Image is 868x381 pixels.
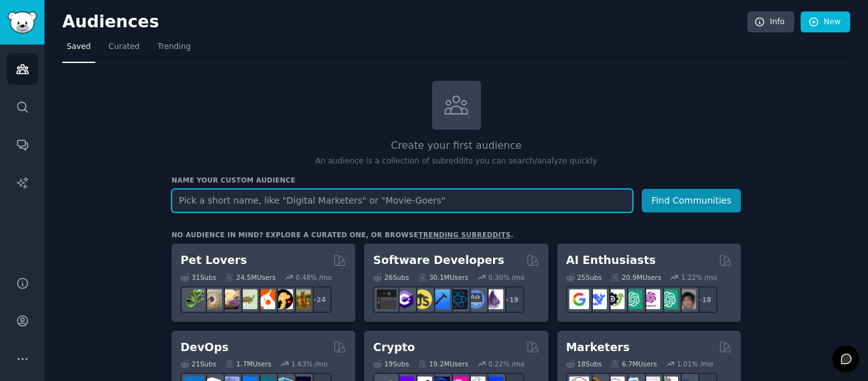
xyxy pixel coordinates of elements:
[489,359,525,368] div: 0.22 % /mo
[448,289,468,309] img: reactnative
[180,340,229,356] h2: DevOps
[412,289,432,309] img: learnjavascript
[658,289,678,309] img: chatgpt_prompts_
[611,273,661,282] div: 20.9M Users
[677,359,713,368] div: 1.01 % /mo
[62,37,95,63] a: Saved
[418,231,510,239] a: trending subreddits
[172,189,633,212] input: Pick a short name, like "Digital Marketers" or "Movie-Goers"
[642,189,741,212] button: Find Communities
[180,253,247,268] h2: Pet Lovers
[273,289,293,309] img: PetAdvice
[691,286,717,313] div: + 18
[418,359,468,368] div: 19.2M Users
[172,176,741,184] h3: Name your custom audience
[67,41,91,53] span: Saved
[295,273,332,282] div: 0.48 % /mo
[172,230,513,239] div: No audience in mind? Explore a curated one, or browse .
[255,289,275,309] img: cockatiel
[466,289,485,309] img: AskComputerScience
[801,11,850,33] a: New
[377,289,397,309] img: software
[641,289,660,309] img: OpenAIDev
[104,37,144,63] a: Curated
[430,289,450,309] img: iOSProgramming
[484,289,503,309] img: elixir
[566,359,602,368] div: 18 Sub s
[180,359,216,368] div: 21 Sub s
[172,138,741,154] h2: Create your first audience
[373,253,504,268] h2: Software Developers
[8,11,37,34] img: GummySearch logo
[681,273,717,282] div: 1.22 % /mo
[305,286,332,313] div: + 24
[153,37,195,63] a: Trending
[489,273,525,282] div: 0.30 % /mo
[202,289,222,309] img: ballpython
[747,11,794,33] a: Info
[566,340,630,356] h2: Marketers
[566,253,656,268] h2: AI Enthusiasts
[172,156,741,167] p: An audience is a collection of subreddits you can search/analyze quickly
[373,359,409,368] div: 19 Sub s
[109,41,140,53] span: Curated
[225,273,275,282] div: 24.5M Users
[180,273,216,282] div: 31 Sub s
[62,12,747,32] h2: Audiences
[676,289,696,309] img: ArtificalIntelligence
[605,289,625,309] img: AItoolsCatalog
[220,289,240,309] img: leopardgeckos
[611,359,657,368] div: 6.7M Users
[291,289,311,309] img: dogbreed
[587,289,607,309] img: DeepSeek
[158,41,191,53] span: Trending
[566,273,602,282] div: 25 Sub s
[373,273,409,282] div: 26 Sub s
[395,289,414,309] img: csharp
[184,289,204,309] img: herpetology
[238,289,257,309] img: turtle
[292,359,328,368] div: 1.63 % /mo
[569,289,589,309] img: GoogleGeminiAI
[498,286,524,313] div: + 19
[225,359,271,368] div: 1.7M Users
[418,273,468,282] div: 30.1M Users
[373,340,415,356] h2: Crypto
[623,289,642,309] img: chatgpt_promptDesign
